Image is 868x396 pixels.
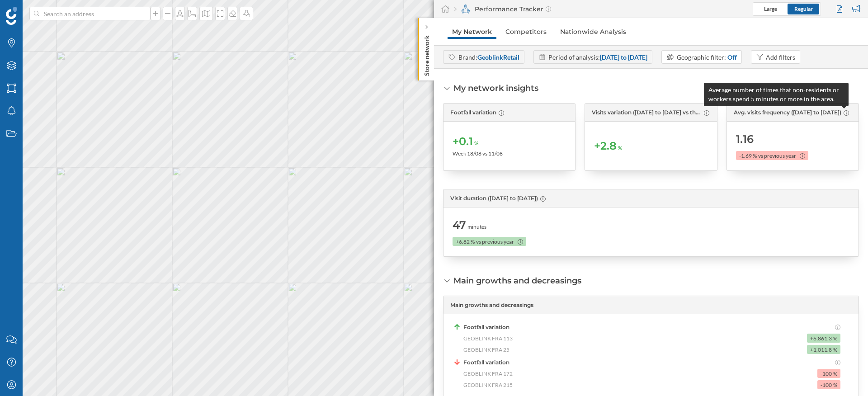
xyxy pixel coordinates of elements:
span: Regular [794,5,813,12]
a: My Network [448,24,496,39]
div: Main growths and decreasings [453,275,581,287]
span: Visits variation ([DATE] to [DATE] vs the previous week) [592,108,701,117]
img: monitoring-360.svg [461,5,470,14]
span: Average number of times that non-residents or workers spend 5 minutes or more in the area. [708,86,839,103]
span: GEOBLINK FRA 113 [463,335,513,343]
span: -100 [821,381,832,389]
span: Week 18/08 vs 11/08 [453,150,503,157]
div: My network insights [453,82,538,94]
span: 1.16 [736,132,754,146]
div: Period of analysis: [548,52,647,62]
span: Visit duration ([DATE] to [DATE]) [450,194,538,203]
span: % [833,381,837,389]
span: GEOBLINK FRA 25 [463,346,509,354]
span: vs previous year [476,238,514,246]
span: % [474,139,478,147]
span: -100 [821,370,832,378]
span: % [833,335,837,343]
span: vs previous year [758,152,796,160]
span: Footfall variation [463,323,509,331]
span: % [618,144,622,152]
p: Store network [422,32,431,76]
span: +6,861.3 [810,335,832,343]
span: Footfall variation [450,108,496,117]
div: Add filters [766,52,795,62]
img: Geoblink Logo [6,7,17,25]
span: Geographic filter: [677,53,726,61]
span: % [833,370,837,378]
span: Footfall variation [463,358,509,367]
div: Performance Tracker [454,5,551,14]
span: Large [764,5,777,12]
span: 47 [453,218,466,232]
div: Off [727,52,737,62]
a: Nationwide Analysis [556,24,631,39]
span: Avg. visits frequency ([DATE] to [DATE]) [734,108,841,117]
span: +1,011.8 [810,346,832,354]
span: % [833,346,837,354]
span: Support [19,6,52,14]
span: +0.1 [453,134,473,149]
strong: GeoblinkRetail [477,53,519,61]
span: Main growths and decreasings [450,301,533,309]
span: GEOBLINK FRA 172 [463,370,513,378]
span: +2.8 [594,139,617,153]
span: +6.82 % [456,238,475,246]
span: -1.69 % [739,152,757,160]
a: Competitors [501,24,551,39]
div: Brand: [458,52,519,62]
span: minutes [467,223,486,231]
span: GEOBLINK FRA 215 [463,381,513,389]
strong: [DATE] to [DATE] [600,53,647,61]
